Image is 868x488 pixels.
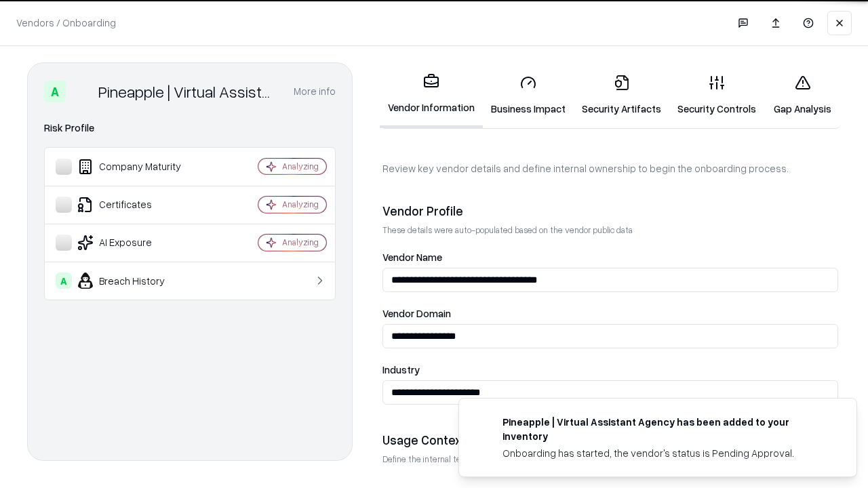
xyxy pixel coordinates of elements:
[44,81,66,102] div: A
[382,252,838,262] label: Vendor Name
[44,120,336,136] div: Risk Profile
[382,365,838,375] label: Industry
[574,64,669,127] a: Security Artifacts
[71,81,93,102] img: Pineapple | Virtual Assistant Agency
[16,16,116,30] p: Vendors / Onboarding
[56,235,218,251] div: AI Exposure
[483,64,574,127] a: Business Impact
[382,224,838,236] p: These details were auto-populated based on the vendor public data
[294,79,336,104] button: More info
[56,159,218,175] div: Company Maturity
[382,203,838,219] div: Vendor Profile
[382,453,838,465] p: Define the internal team and reason for using this vendor. This helps assess business relevance a...
[502,446,824,460] div: Onboarding has started, the vendor's status is Pending Approval.
[669,64,764,127] a: Security Controls
[380,62,483,128] a: Vendor Information
[502,415,824,443] div: Pineapple | Virtual Assistant Agency has been added to your inventory
[98,81,277,102] div: Pineapple | Virtual Assistant Agency
[56,272,72,289] div: A
[56,197,218,213] div: Certificates
[282,237,319,248] div: Analyzing
[282,161,319,172] div: Analyzing
[764,64,841,127] a: Gap Analysis
[475,415,492,431] img: trypineapple.com
[56,272,218,289] div: Breach History
[382,432,838,448] div: Usage Context
[382,161,838,176] p: Review key vendor details and define internal ownership to begin the onboarding process.
[382,308,838,319] label: Vendor Domain
[282,199,319,210] div: Analyzing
